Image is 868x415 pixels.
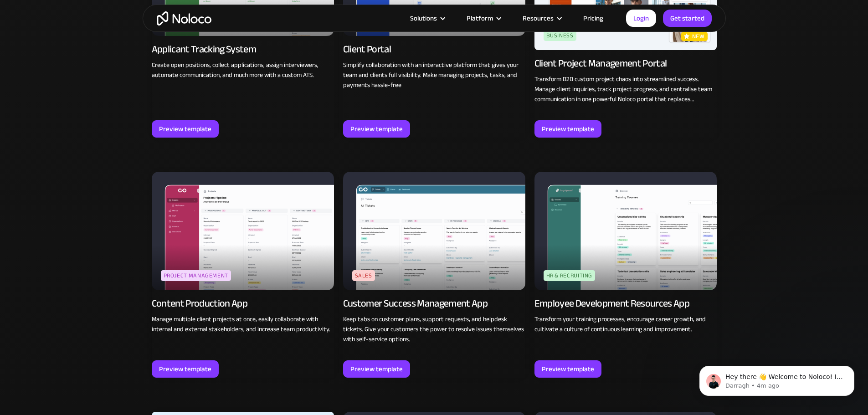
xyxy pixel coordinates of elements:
[161,270,231,281] div: Project Management
[534,172,717,378] a: HR & RecruitingEmployee Development Resources AppTransform your training processes, encourage car...
[343,172,525,378] a: SalesCustomer Success Management AppKeep tabs on customer plans, support requests, and helpdesk t...
[152,43,257,56] div: Applicant Tracking System
[152,314,334,334] p: Manage multiple client projects at once, easily collaborate with internal and external stakeholde...
[152,172,334,378] a: Project ManagementContent Production AppManage multiple client projects at once, easily collabora...
[544,270,596,281] div: HR & Recruiting
[626,10,656,27] a: Login
[350,123,403,135] div: Preview template
[511,12,572,24] div: Resources
[410,12,437,24] div: Solutions
[572,12,615,24] a: Pricing
[343,43,391,56] div: Client Portal
[343,60,525,90] p: Simplify collaboration with an interactive platform that gives your team and clients full visibil...
[352,270,375,281] div: Sales
[542,363,594,375] div: Preview template
[152,297,247,310] div: Content Production App
[159,123,211,135] div: Preview template
[692,32,705,41] p: new
[350,363,403,375] div: Preview template
[467,12,493,24] div: Platform
[663,10,712,27] a: Get started
[152,60,334,80] p: Create open positions, collect applications, assign interviewers, automate communication, and muc...
[455,12,511,24] div: Platform
[534,74,717,104] p: Transform B2B custom project chaos into streamlined success. Manage client inquiries, track proje...
[686,347,868,410] iframe: Intercom notifications message
[157,11,211,26] a: home
[343,297,488,310] div: Customer Success Management App
[399,12,455,24] div: Solutions
[343,314,525,344] p: Keep tabs on customer plans, support requests, and helpdesk tickets. Give your customers the powe...
[534,314,717,334] p: Transform your training processes, encourage career growth, and cultivate a culture of continuous...
[534,57,667,70] div: Client Project Management Portal
[523,12,554,24] div: Resources
[534,297,690,310] div: Employee Development Resources App
[542,123,594,135] div: Preview template
[159,363,211,375] div: Preview template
